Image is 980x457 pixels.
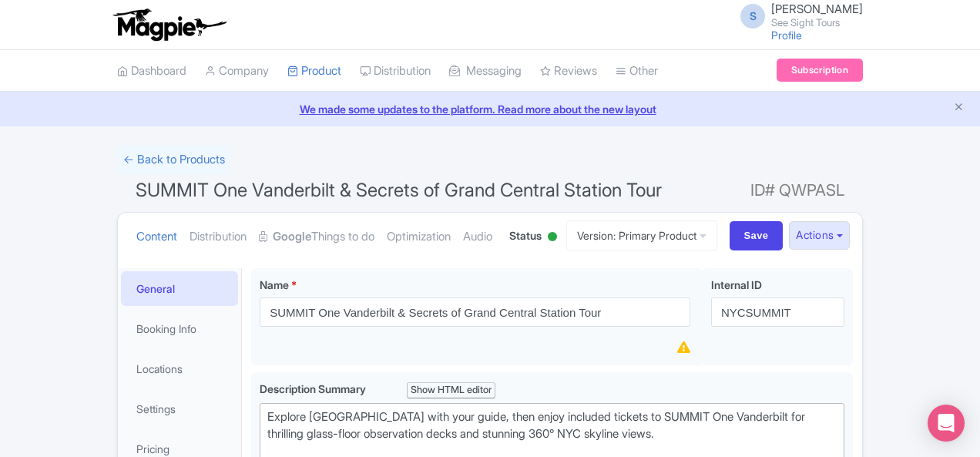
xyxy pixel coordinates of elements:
a: Dashboard [117,50,186,92]
a: Booking Info [121,311,238,346]
a: GoogleThings to do [259,213,374,261]
a: Version: Primary Product [566,220,717,250]
a: We made some updates to the platform. Read more about the new layout [9,101,971,117]
a: Optimization [387,213,451,261]
div: Show HTML editor [407,382,495,398]
a: Messaging [449,50,522,92]
a: Content [136,213,177,261]
a: Distribution [360,50,431,92]
a: Product [287,50,341,92]
a: Subscription [777,59,863,82]
span: Name [260,278,289,291]
a: Profile [771,29,802,42]
small: See Sight Tours [771,18,863,28]
a: General [121,271,238,306]
a: Distribution [190,213,247,261]
a: Audio [463,213,492,261]
div: Active [545,226,560,250]
a: ← Back to Products [117,145,231,175]
img: logo-ab69f6fb50320c5b225c76a69d11143b.png [109,8,229,42]
span: Status [509,227,542,244]
span: Internal ID [711,278,762,291]
strong: Google [273,228,311,246]
button: Close announcement [953,99,965,117]
a: S [PERSON_NAME] See Sight Tours [731,3,863,28]
a: Company [205,50,269,92]
span: ID# QWPASL [750,175,844,206]
span: S [740,4,765,29]
span: [PERSON_NAME] [771,2,863,16]
input: Save [730,221,784,250]
a: Locations [121,351,238,386]
button: Actions [789,221,850,250]
span: Description Summary [260,382,368,395]
span: SUMMIT One Vanderbilt & Secrets of Grand Central Station Tour [136,179,662,201]
div: Open Intercom Messenger [928,405,965,442]
a: Reviews [540,50,597,92]
a: Settings [121,391,238,426]
a: Other [616,50,658,92]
